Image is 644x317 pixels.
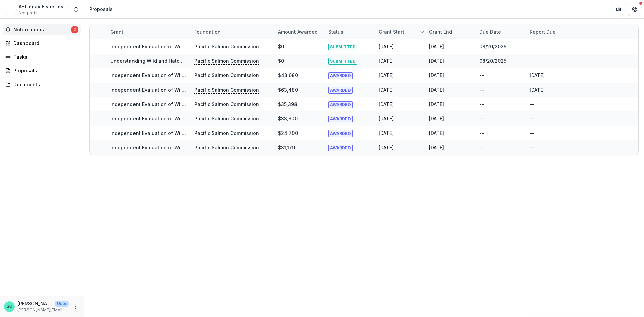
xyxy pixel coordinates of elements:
[429,72,444,79] div: [DATE]
[479,86,484,93] div: --
[328,130,353,137] span: AWARDED
[479,144,484,151] div: --
[475,24,526,39] div: Due Date
[274,24,324,39] div: Amount awarded
[194,86,259,94] p: Pacific Salmon Commission
[274,28,322,35] div: Amount awarded
[190,28,225,35] div: Foundation
[278,129,298,137] div: $24,700
[526,24,576,39] div: Report Due
[479,129,484,137] div: --
[71,303,79,311] button: More
[328,101,353,108] span: AWARDED
[194,129,259,137] p: Pacific Salmon Commission
[379,129,394,137] div: [DATE]
[3,38,81,49] a: Dashboard
[479,43,506,50] div: 08/20/2025
[7,304,12,309] div: Sarah Unrau
[13,81,75,88] div: Documents
[328,145,353,151] span: AWARDED
[278,101,297,108] div: $35,398
[530,72,545,78] a: [DATE]
[17,307,69,313] p: [PERSON_NAME][EMAIL_ADDRESS][PERSON_NAME][DOMAIN_NAME]
[71,26,78,33] span: 2
[17,300,52,307] p: [PERSON_NAME]
[530,87,545,93] a: [DATE]
[429,86,444,93] div: [DATE]
[110,44,392,49] a: Independent Evaluation of Wild Coho Marine Survival Rates in the Straight of [US_STATE] ([GEOGRAP...
[106,28,127,35] div: Grant
[278,115,298,122] div: $33,600
[106,24,190,39] div: Grant
[419,29,424,35] svg: sorted descending
[429,115,444,122] div: [DATE]
[13,27,71,33] span: Notifications
[278,72,298,79] div: $43,680
[110,101,392,107] a: Independent Evaluation of Wild Coho Marine Survival Rates in the Straight of [US_STATE] ([GEOGRAP...
[194,72,259,79] p: Pacific Salmon Commission
[328,72,353,79] span: AWARDED
[194,144,259,151] p: Pacific Salmon Commission
[194,101,259,108] p: Pacific Salmon Commission
[324,28,347,35] div: Status
[89,6,113,13] div: Proposals
[429,57,444,64] div: [DATE]
[13,67,75,74] div: Proposals
[278,144,295,151] div: $31,179
[3,65,81,76] a: Proposals
[429,129,444,137] div: [DATE]
[425,24,475,39] div: Grant end
[55,301,69,307] p: User
[475,28,505,35] div: Due Date
[379,72,394,79] div: [DATE]
[530,116,534,121] a: --
[530,130,534,136] a: --
[110,87,414,93] a: Independent Evaluation of Wild Coho Marine Survival Rates in the [GEOGRAPHIC_DATA][US_STATE] ([GE...
[110,130,394,136] a: Independent Evaluation of Wild Coho Marine Survival Rates in the [GEOGRAPHIC_DATA][US_STATE] ([GE...
[324,24,375,39] div: Status
[379,86,394,93] div: [DATE]
[429,43,444,50] div: [DATE]
[530,145,534,150] a: --
[479,72,484,79] div: --
[110,145,394,150] a: Independent Evaluation of Wild Coho Marine Survival Rates in the [GEOGRAPHIC_DATA][US_STATE] ([GE...
[194,115,259,122] p: Pacific Salmon Commission
[13,53,75,60] div: Tasks
[110,58,314,64] a: Understanding Wild and Hatchery Salmon Stock Abundances within the Quinsam River
[375,24,425,39] div: Grant start
[328,58,357,65] span: SUBMITTED
[110,72,392,78] a: Independent Evaluation of Wild Coho Marine Survival Rates in the Straight of [US_STATE] ([GEOGRAP...
[612,3,625,16] button: Partners
[479,57,506,64] div: 08/20/2025
[379,43,394,50] div: [DATE]
[328,116,353,122] span: AWARDED
[429,144,444,151] div: [DATE]
[3,24,81,35] button: Notifications2
[87,4,115,14] nav: breadcrumb
[628,3,641,16] button: Get Help
[526,28,560,35] div: Report Due
[379,101,394,108] div: [DATE]
[194,43,259,50] p: Pacific Salmon Commission
[110,116,412,121] a: Independent Evaluation of Wild Coho Marine Survival Rates in the [GEOGRAPHIC_DATA][US_STATE] ([GE...
[530,101,534,107] a: --
[479,101,484,108] div: --
[375,28,408,35] div: Grant start
[194,57,259,65] p: Pacific Salmon Commission
[3,51,81,62] a: Tasks
[278,43,284,50] div: $0
[190,24,274,39] div: Foundation
[379,115,394,122] div: [DATE]
[425,28,456,35] div: Grant end
[278,57,284,64] div: $0
[3,79,81,90] a: Documents
[71,3,81,16] button: Open entity switcher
